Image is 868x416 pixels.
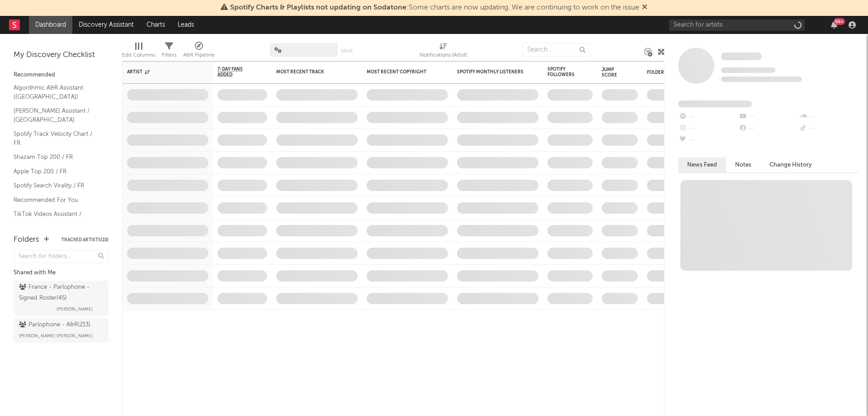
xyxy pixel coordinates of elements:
div: Most Recent Copyright [367,69,434,75]
div: -- [738,111,798,123]
a: Spotify Search Virality / FR [14,181,99,191]
a: Shazam Top 200 / FR [14,152,99,162]
div: Filters [162,38,176,65]
div: Most Recent Track [276,69,344,75]
input: Search for folders... [14,250,108,263]
a: TikTok Videos Assistant / [GEOGRAPHIC_DATA] [14,209,99,228]
div: Edit Columns [122,38,155,65]
span: Dismiss [642,4,647,11]
a: France - Parlophone - Signed Roster(45)[PERSON_NAME] [14,281,108,316]
a: Dashboard [29,16,72,34]
div: Recommended [14,70,108,81]
div: My Discovery Checklist [14,50,108,61]
a: Some Artist [721,52,762,61]
span: Some Artist [721,53,762,60]
span: Tracking Since: [DATE] [721,67,775,73]
button: Tracked Artists(10) [61,238,108,242]
div: Artist [127,69,195,75]
a: [PERSON_NAME] Assistant / [GEOGRAPHIC_DATA] [14,106,99,124]
div: A&R Pipeline [183,38,215,65]
div: -- [678,134,738,146]
div: Jump Score [602,67,624,78]
span: Spotify Charts & Playlists not updating on Sodatone [230,4,406,11]
div: -- [799,111,859,123]
input: Search for artists [669,19,805,31]
div: -- [738,123,798,134]
button: Save [341,48,353,53]
button: 99+ [831,21,837,29]
a: Apple Top 200 / FR [14,167,99,177]
div: Spotify Followers [547,67,579,77]
a: Charts [140,16,171,34]
button: Notes [726,158,760,172]
span: : Some charts are now updating. We are continuing to work on the issue [230,4,639,11]
div: -- [678,111,738,123]
a: Discovery Assistant [72,16,140,34]
div: Filters [162,50,176,61]
a: Algorithmic A&R Assistant ([GEOGRAPHIC_DATA]) [14,83,99,101]
div: Folders [647,70,715,75]
div: Notifications (Artist) [420,38,467,65]
div: -- [678,123,738,134]
div: Parlophone - A&R ( 213 ) [19,320,90,330]
span: 0 fans last week [721,77,802,82]
span: 7-Day Fans Added [217,67,254,77]
div: Notifications (Artist) [420,50,467,61]
span: [PERSON_NAME] [57,304,93,315]
div: Spotify Monthly Listeners [457,69,525,75]
button: News Feed [678,158,726,172]
span: Fans Added by Platform [678,100,752,107]
a: Spotify Track Velocity Chart / FR [14,129,99,148]
div: -- [799,123,859,134]
a: Leads [171,16,200,34]
div: Folders [14,234,39,245]
a: Recommended For You [14,195,99,205]
div: Shared with Me [14,268,108,278]
input: Search... [522,43,590,57]
div: France - Parlophone - Signed Roster ( 45 ) [19,282,101,304]
span: [PERSON_NAME] [PERSON_NAME] [19,330,93,341]
a: Parlophone - A&R(213)[PERSON_NAME] [PERSON_NAME] [14,318,108,343]
div: 99 + [834,18,845,25]
div: Edit Columns [122,50,155,61]
button: Change History [760,158,821,172]
div: A&R Pipeline [183,50,215,61]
